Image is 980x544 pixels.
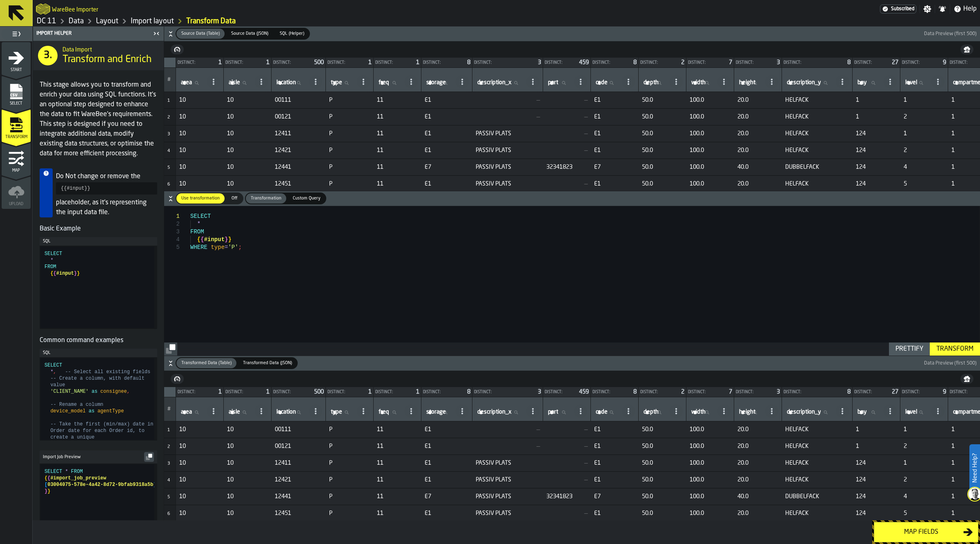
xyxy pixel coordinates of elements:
[225,60,263,65] div: Distinct:
[472,58,543,67] div: StatList-item-Distinct:
[880,4,916,13] a: link-to-/wh/i/2e91095d-d0fa-471d-87cf-b9f7f81665fc/settings/billing
[368,60,372,65] span: 1
[190,228,204,235] span: FROM
[275,164,323,170] span: 12441
[273,60,311,65] div: Distinct:
[331,79,342,86] span: label
[176,357,237,369] label: button-switch-multi-Transformed Data (Table)
[2,68,31,72] span: Start
[2,109,31,142] li: menu Transform
[144,452,154,462] button: button-
[164,213,180,220] div: 1
[167,115,170,120] span: 2
[181,79,192,86] span: label
[548,409,558,415] span: label
[476,181,540,187] span: PASSIV PLATS
[275,78,307,88] input: label
[164,27,980,41] button: button-
[545,60,576,65] div: Distinct:
[227,407,253,418] input: label
[37,17,56,26] a: link-to-/wh/i/2e91095d-d0fa-471d-87cf-b9f7f81665fc
[164,343,177,356] button: button-
[739,409,755,415] span: label
[62,45,157,53] h2: Sub Title
[640,60,678,65] div: Distinct:
[35,31,151,36] div: Import Helper
[690,181,731,187] span: 100.0
[777,60,780,65] span: 3
[224,58,271,67] div: StatList-item-Distinct:
[476,164,540,170] span: PASSIV PLATS
[734,58,782,67] div: StatList-item-Distinct:
[904,181,945,187] span: 5
[375,60,413,65] div: Distinct:
[226,193,243,204] div: thumb
[548,79,558,86] span: label
[856,181,897,187] span: 124
[889,343,930,356] button: button-Prettify
[179,97,220,103] span: 10
[56,182,157,195] pre: {{#input}}
[290,195,324,202] span: Custom Query
[288,193,325,204] div: thumb
[857,79,866,86] span: label
[904,164,945,170] span: 4
[856,164,897,170] span: 124
[546,78,572,88] input: label
[426,409,446,415] span: label
[879,527,963,537] div: Map fields
[226,29,273,39] div: thumb
[688,60,726,65] div: Distinct:
[227,114,268,120] span: 10
[197,236,200,243] span: {
[785,114,849,120] span: HELFACK
[579,60,589,65] span: 459
[421,58,472,67] div: StatList-item-Distinct:
[171,45,184,54] button: button-
[164,356,980,371] button: button-
[329,130,370,137] span: P
[856,147,897,154] span: 124
[275,29,309,39] div: thumb
[642,130,683,137] span: 50.0
[737,181,779,187] span: 20.0
[164,228,180,236] div: 3
[904,130,945,137] span: 1
[225,28,274,40] label: button-switch-multi-Source Data (JSON)
[56,198,157,217] p: placeholder, as it's representing the input data file.
[784,60,844,65] div: Distinct:
[920,5,935,13] label: button-toggle-Settings
[782,58,852,67] div: StatList-item-Distinct:
[477,409,512,415] span: label
[425,164,469,170] span: E7
[227,97,268,103] span: 10
[2,42,31,75] li: menu Start
[847,60,851,65] span: 8
[681,60,684,65] span: 2
[275,407,307,418] input: label
[476,147,540,154] span: PASSIV PLATS
[477,79,512,86] span: label
[924,31,977,37] span: Data Preview (first 500)
[247,195,285,202] span: Transformation
[164,220,180,228] div: 2
[167,77,171,83] span: #
[642,407,668,418] input: label
[943,60,946,65] span: 9
[594,164,635,170] span: E7
[246,193,286,204] div: thumb
[856,114,897,120] span: 1
[178,360,235,367] span: Transformed Data (Table)
[546,130,588,137] span: —
[476,97,540,103] span: —
[275,114,323,120] span: 00121
[633,60,637,65] span: 8
[377,114,418,120] span: 11
[329,147,370,154] span: P
[729,60,732,65] span: 7
[314,60,324,65] span: 500
[276,30,307,37] span: SQL (Helper)
[374,58,421,67] div: StatList-item-Distinct:
[425,130,469,137] span: E1
[874,522,978,542] button: button-Map fields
